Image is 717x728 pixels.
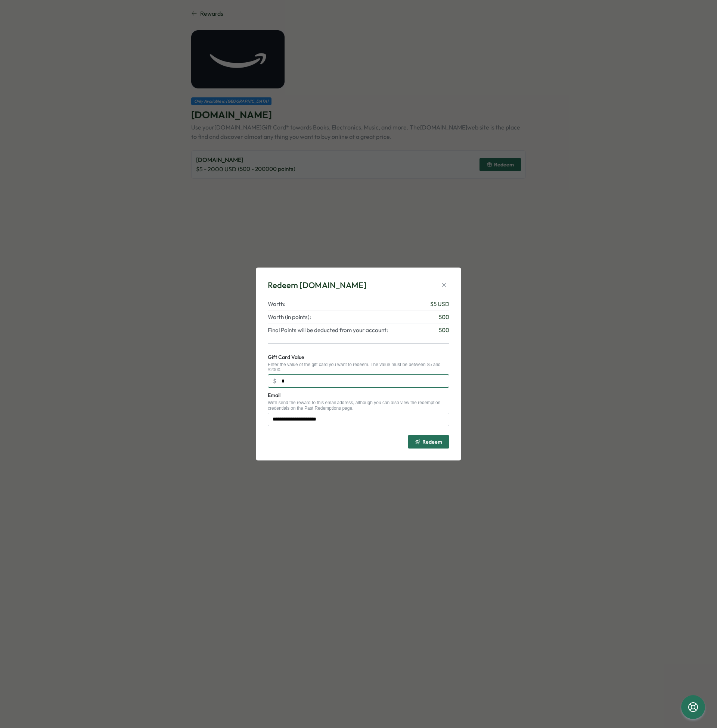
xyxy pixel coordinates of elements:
span: 500 [439,313,449,321]
span: Worth (in points): [268,313,311,321]
span: $ 5 USD [430,300,449,308]
span: 500 [439,326,449,334]
span: Worth: [268,300,285,308]
span: Redeem [422,439,442,444]
span: Final Points will be deducted from your account: [268,326,388,334]
div: Enter the value of the gift card you want to redeem. The value must be between $5 and $2000. [268,362,449,373]
label: Gift Card Value [268,353,304,362]
div: We'll send the reward to this email address, although you can also view the redemption credential... [268,400,449,411]
label: Email [268,391,280,400]
div: Redeem [DOMAIN_NAME] [268,279,367,291]
button: Redeem [408,435,449,449]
